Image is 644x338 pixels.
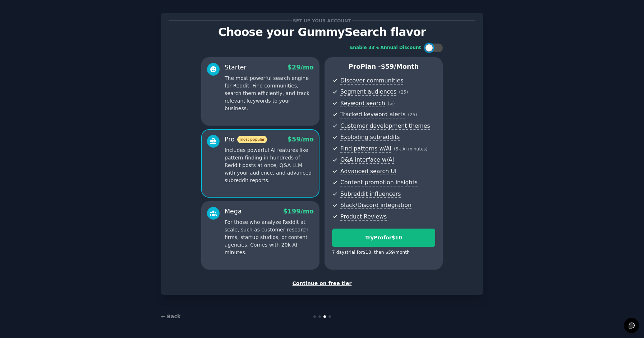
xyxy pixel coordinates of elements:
p: Pro Plan - [332,62,435,71]
span: $ 29 /mo [287,64,314,71]
span: Exploding subreddits [340,134,400,141]
p: For those who analyze Reddit at scale, such as customer research firms, startup studios, or conte... [225,218,314,256]
span: $ 59 /mo [287,136,314,143]
span: ( ∞ ) [388,101,395,106]
span: Content promotion insights [340,179,418,186]
div: Starter [225,63,247,72]
p: Choose your GummySearch flavor [169,26,475,39]
span: Slack/Discord integration [340,202,411,209]
span: $ 59 /month [381,63,419,70]
span: Product Reviews [340,213,387,221]
div: Mega [225,207,242,216]
span: Subreddit influencers [340,190,401,198]
span: Tracked keyword alerts [340,111,405,118]
span: Set up your account [292,17,353,24]
div: Continue on free tier [169,280,475,287]
span: $ 199 /mo [283,208,314,215]
span: Segment audiences [340,88,396,96]
span: Discover communities [340,77,403,85]
span: ( 5k AI minutes ) [394,147,428,152]
span: Customer development themes [340,122,430,130]
div: 7 days trial for $10 , then $ 59 /month [332,249,410,256]
span: ( 25 ) [408,112,417,117]
p: The most powerful search engine for Reddit. Find communities, search them efficiently, and track ... [225,75,314,112]
span: Keyword search [340,100,385,107]
span: Advanced search UI [340,168,396,175]
div: Pro [225,135,267,144]
span: ( 25 ) [399,90,408,95]
p: Includes powerful AI features like pattern-finding in hundreds of Reddit posts at once, Q&A LLM w... [225,147,314,184]
div: Enable 33% Annual Discount [350,45,421,51]
span: Find patterns w/AI [340,145,391,153]
button: TryProfor$10 [332,229,435,247]
a: ← Back [161,314,180,319]
div: Try Pro for $10 [332,234,435,242]
span: Q&A interface w/AI [340,156,394,164]
span: most popular [237,136,267,143]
